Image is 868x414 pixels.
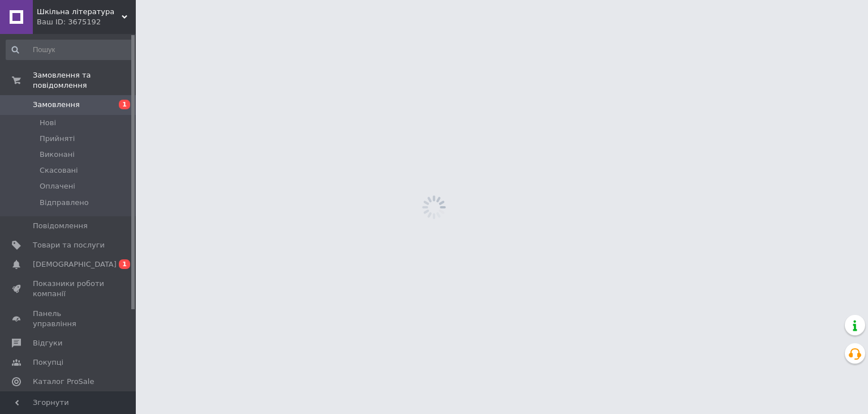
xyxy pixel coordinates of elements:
[6,40,134,60] input: Пошук
[40,181,75,191] span: Оплачені
[33,309,105,329] span: Панель управління
[40,134,75,144] span: Прийняті
[33,259,117,270] span: [DEMOGRAPHIC_DATA]
[37,17,136,27] div: Ваш ID: 3675192
[33,70,136,91] span: Замовлення та повідомлення
[33,100,80,110] span: Замовлення
[119,100,130,109] span: 1
[40,198,89,208] span: Відправлено
[33,338,62,348] span: Відгуки
[37,7,122,17] span: Шкільна література
[40,118,56,128] span: Нові
[33,221,88,231] span: Повідомлення
[119,259,130,269] span: 1
[40,165,78,176] span: Скасовані
[33,377,94,387] span: Каталог ProSale
[33,357,63,368] span: Покупці
[40,150,75,160] span: Виконані
[33,240,105,250] span: Товари та послуги
[33,279,105,299] span: Показники роботи компанії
